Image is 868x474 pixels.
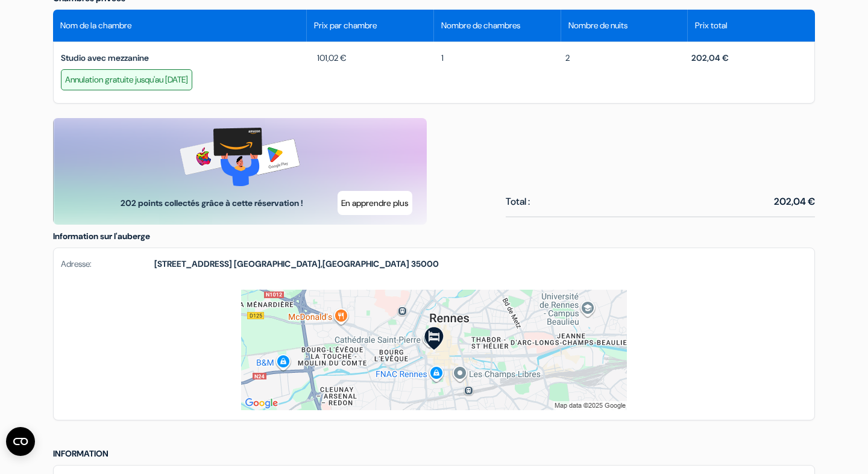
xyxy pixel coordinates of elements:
[506,195,530,209] span: Total :
[411,258,439,269] span: 35000
[310,52,347,64] span: 101,02 €
[53,231,150,242] span: Information sur l'auberge
[234,258,321,269] span: [GEOGRAPHIC_DATA]
[691,52,729,63] span: 202,04 €
[322,258,409,269] span: [GEOGRAPHIC_DATA]
[558,52,682,64] div: 2
[6,427,35,456] button: Ouvrir le widget CMP
[61,52,149,63] span: Studio avec mezzanine
[338,191,412,215] button: En apprendre plus
[61,258,154,270] span: Adresse:
[180,128,301,186] img: gift-card-banner.png
[568,19,627,32] span: Nombre de nuits
[154,258,439,270] strong: ,
[60,19,131,32] span: Nom de la chambre
[774,195,815,209] span: 202,04 €
[241,290,627,410] img: staticmap
[61,69,192,90] div: Annulation gratuite jusqu'au [DATE]
[434,52,558,64] div: 1
[695,19,728,32] span: Prix total
[154,258,232,269] span: [STREET_ADDRESS]
[314,19,377,32] span: Prix par chambre
[53,448,108,459] span: Information
[441,19,520,32] span: Nombre de chambres
[119,197,305,210] span: 202 points collectés grâce à cette réservation !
